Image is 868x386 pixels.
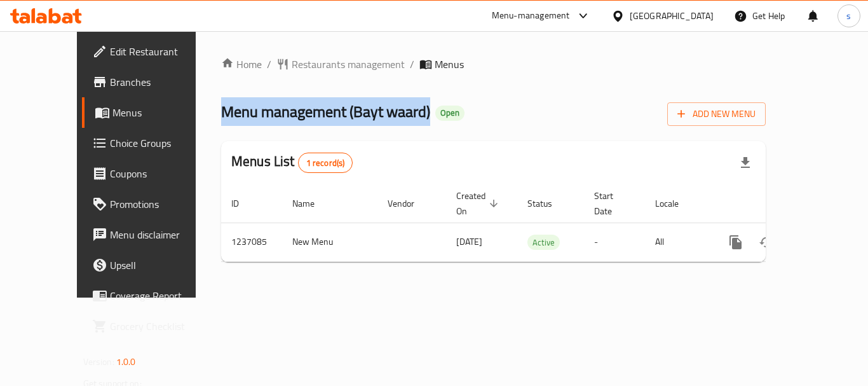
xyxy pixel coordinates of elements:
a: Promotions [82,189,222,219]
span: Grocery Checklist [110,319,212,334]
div: Open [435,106,465,121]
button: more [721,227,751,258]
span: Add New Menu [677,106,756,122]
span: Status [527,196,569,211]
span: Menu disclaimer [110,227,212,242]
h2: Menus List [231,152,353,173]
li: / [267,57,271,72]
span: Coupons [110,166,212,181]
span: Vendor [388,196,431,211]
a: Upsell [82,250,222,280]
span: Version: [83,354,114,370]
span: Restaurants management [292,57,405,72]
span: Start Date [594,188,630,219]
a: Choice Groups [82,128,222,158]
span: Active [527,235,560,250]
span: [DATE] [456,233,482,250]
li: / [410,57,414,72]
button: Add New Menu [667,102,766,126]
span: s [846,9,851,23]
td: 1237085 [221,223,282,261]
span: Branches [110,74,212,90]
div: Menu-management [492,8,570,24]
a: Coupons [82,158,222,189]
span: Menus [435,57,464,72]
a: Menus [82,97,222,128]
span: Locale [655,196,695,211]
td: All [645,223,710,261]
span: Choice Groups [110,135,212,151]
td: - [584,223,645,261]
a: Coverage Report [82,280,222,311]
span: Menus [112,105,212,120]
div: Export file [730,148,761,178]
div: [GEOGRAPHIC_DATA] [630,9,714,23]
span: Name [292,196,331,211]
nav: breadcrumb [221,57,766,72]
div: Active [527,235,560,250]
span: Open [435,107,465,118]
div: Total records count [298,153,353,173]
span: 1 record(s) [299,157,353,169]
a: Edit Restaurant [82,36,222,67]
span: 1.0.0 [116,354,136,370]
span: Edit Restaurant [110,44,212,59]
span: ID [231,196,255,211]
span: Upsell [110,258,212,273]
th: Actions [710,184,853,223]
a: Home [221,57,262,72]
span: Created On [456,188,502,219]
a: Branches [82,67,222,97]
span: Coverage Report [110,288,212,303]
td: New Menu [282,223,377,261]
a: Grocery Checklist [82,311,222,341]
span: Promotions [110,196,212,212]
button: Change Status [751,227,782,258]
table: enhanced table [221,184,853,262]
span: Menu management ( Bayt waard ) [221,97,430,126]
a: Restaurants management [276,57,405,72]
a: Menu disclaimer [82,219,222,250]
